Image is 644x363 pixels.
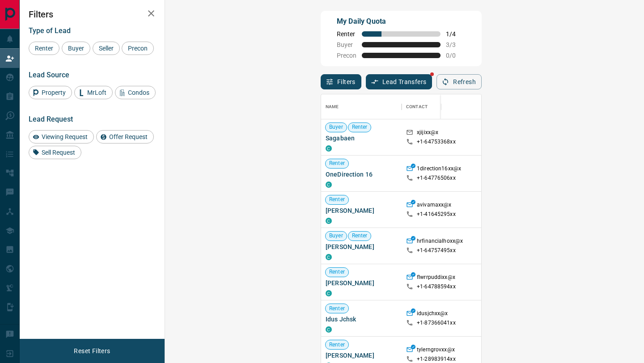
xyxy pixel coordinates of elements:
span: Renter [32,45,56,52]
div: condos.ca [326,326,332,333]
span: Renter [337,30,356,38]
span: Buyer [326,232,347,240]
div: Precon [122,42,154,55]
div: condos.ca [326,290,332,296]
p: +1- 64757495xx [417,247,456,254]
div: Renter [29,42,59,55]
p: +1- 41645295xx [417,211,456,218]
div: Offer Request [96,130,154,144]
span: [PERSON_NAME] [326,351,397,360]
button: Filters [321,74,361,89]
span: MrLoft [84,89,110,96]
div: Seller [93,42,120,55]
span: Renter [326,305,348,312]
span: Lead Source [29,71,69,79]
div: condos.ca [326,218,332,224]
p: +1- 64753368xx [417,138,456,146]
span: 3 / 3 [446,41,466,48]
p: xjijixx@x [417,129,438,138]
span: Renter [348,123,371,131]
div: Sell Request [29,146,81,159]
div: condos.ca [326,254,332,260]
div: Name [326,94,339,119]
div: Buyer [62,42,90,55]
span: Property [38,89,69,96]
p: tylerngrovxx@x [417,346,455,355]
p: +1- 64788594xx [417,283,456,291]
p: +1- 87366041xx [417,319,456,327]
div: Contact [402,94,473,119]
div: Condos [115,86,156,99]
p: +1- 28983914xx [417,355,456,363]
span: Renter [326,160,348,167]
button: Lead Transfers [366,74,432,89]
span: Renter [326,196,348,203]
span: 1 / 4 [446,30,466,38]
span: Sagabaen [326,134,397,143]
span: OneDirection 16 [326,170,397,179]
span: Renter [326,268,348,276]
p: hrfinancialhoxx@x [417,237,463,247]
span: Renter [348,232,371,240]
span: Buyer [337,41,356,48]
button: Reset Filters [68,343,116,359]
div: Contact [406,94,428,119]
span: Buyer [65,45,87,52]
span: Precon [125,45,151,52]
span: 0 / 0 [446,52,466,59]
div: MrLoft [74,86,113,99]
p: idusjchxx@x [417,310,448,319]
span: Viewing Request [38,133,91,140]
h2: Filters [29,9,156,20]
span: Buyer [326,123,347,131]
span: Offer Request [106,133,151,140]
span: [PERSON_NAME] [326,279,397,287]
span: Condos [125,89,153,96]
span: Sell Request [38,149,78,156]
span: [PERSON_NAME] [326,206,397,215]
span: Seller [96,45,117,52]
span: [PERSON_NAME] [326,242,397,251]
p: avivamaxx@x [417,201,451,211]
p: 1direction16xx@x [417,165,461,174]
p: flwrrpuddixx@x [417,274,455,283]
span: Precon [337,52,356,59]
div: Property [29,86,72,99]
span: Type of Lead [29,26,71,35]
span: Lead Request [29,115,73,123]
p: My Daily Quota [337,16,466,27]
p: +1- 64776506xx [417,174,456,182]
span: Idus Jchsk [326,315,397,324]
div: condos.ca [326,145,332,152]
div: condos.ca [326,181,332,188]
div: Name [321,94,402,119]
span: Renter [326,341,348,349]
button: Refresh [436,74,482,89]
div: Viewing Request [29,130,94,144]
